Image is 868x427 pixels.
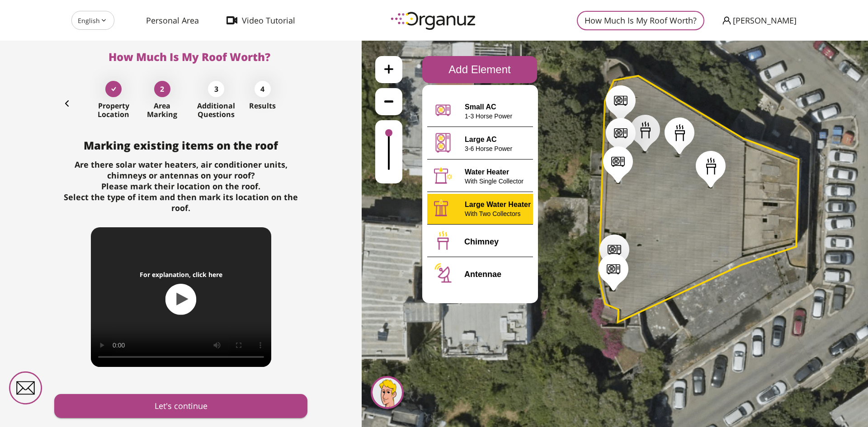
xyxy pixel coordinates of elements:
[108,49,270,64] span: How Much Is My Roof Worth?
[84,138,278,153] span: Marking existing items on the roof
[71,8,114,33] div: English
[146,16,199,25] span: Personal Area
[208,81,224,97] div: 3
[722,15,797,26] button: [PERSON_NAME]
[733,16,797,25] span: [PERSON_NAME]
[249,102,276,110] span: Results
[86,102,142,118] span: Property Location
[362,41,868,427] iframe: organuzroof
[183,102,249,118] span: Additional Questions
[132,16,212,25] button: Personal Area
[140,271,222,278] span: For explanation, click here
[384,8,484,33] img: logo
[213,16,309,25] button: Video Tutorial
[255,81,271,97] div: 4
[64,159,298,213] span: Are there solar water heaters, air conditioner units, chimneys or antennas on your roof? Please m...
[54,394,307,418] button: Let's continue
[154,81,170,97] div: 2
[242,16,295,25] span: Video Tutorial
[577,11,704,30] button: How Much Is My Roof Worth?
[142,102,184,118] span: Area Marking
